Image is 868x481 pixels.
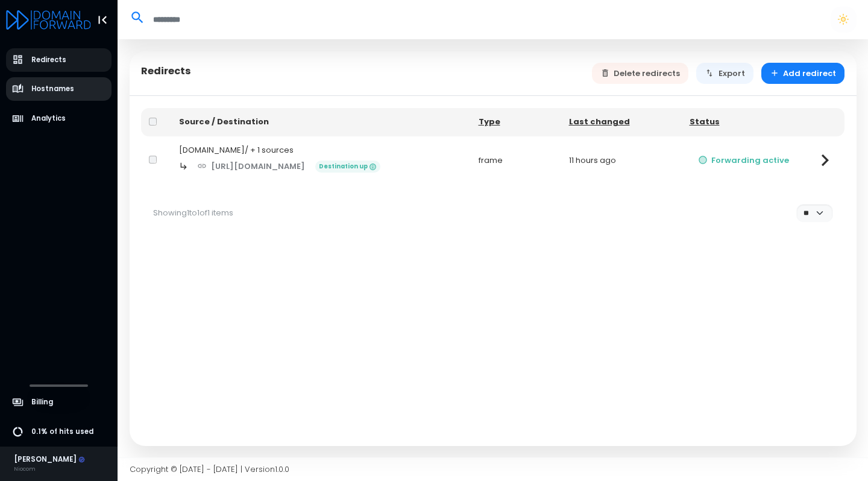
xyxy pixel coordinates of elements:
[31,397,53,407] span: Billing
[471,108,561,136] th: Type
[171,108,471,136] th: Source / Destination
[31,113,66,124] span: Analytics
[14,454,86,465] div: [PERSON_NAME]
[690,150,798,171] button: Forwarding active
[561,108,682,136] th: Last changed
[31,55,66,65] span: Redirects
[315,161,381,173] span: Destination up
[130,463,289,475] span: Copyright © [DATE] - [DATE] | Version 1.0.0
[31,84,74,94] span: Hostnames
[31,427,93,437] span: 0.1% of hits used
[6,420,112,444] a: 0.1% of hits used
[179,144,463,156] div: [DOMAIN_NAME]/ + 1 sources
[682,108,806,136] th: Status
[6,48,112,72] a: Redirects
[141,65,191,77] h5: Redirects
[796,204,832,221] select: Per
[189,156,313,177] a: [URL][DOMAIN_NAME]
[153,207,233,218] span: Showing 1 to 1 of 1 items
[761,63,845,84] button: Add redirect
[6,390,112,414] a: Billing
[91,8,114,31] button: Toggle Aside
[6,107,112,130] a: Analytics
[6,11,91,27] a: Logo
[561,136,682,185] td: 11 hours ago
[471,136,561,185] td: frame
[14,465,86,473] div: Niocom
[6,77,112,101] a: Hostnames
